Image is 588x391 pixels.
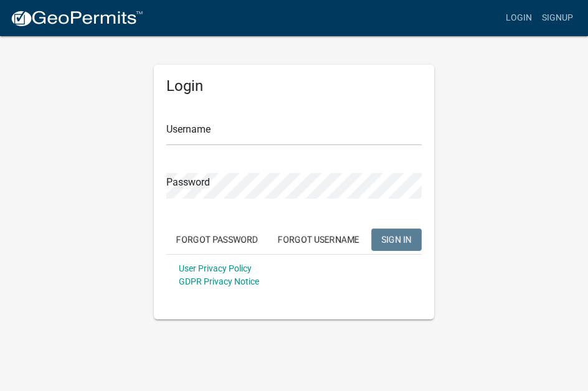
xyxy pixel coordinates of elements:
[268,228,369,251] button: Forgot Username
[166,228,268,251] button: Forgot Password
[166,77,422,95] h5: Login
[537,6,578,30] a: Signup
[179,263,252,273] a: User Privacy Policy
[179,276,259,286] a: GDPR Privacy Notice
[381,234,412,244] span: SIGN IN
[371,228,422,251] button: SIGN IN
[501,6,537,30] a: Login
